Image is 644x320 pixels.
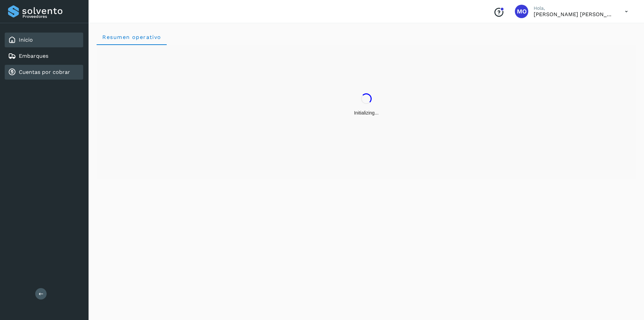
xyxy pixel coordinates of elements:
[5,65,83,80] div: Cuentas por cobrar
[5,33,83,47] div: Inicio
[102,34,161,40] span: Resumen operativo
[534,5,614,11] p: Hola,
[19,53,48,59] a: Embarques
[19,37,33,43] a: Inicio
[19,69,70,75] a: Cuentas por cobrar
[534,11,614,17] p: Macaria Olvera Camarillo
[22,14,80,19] p: Proveedores
[5,49,83,63] div: Embarques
